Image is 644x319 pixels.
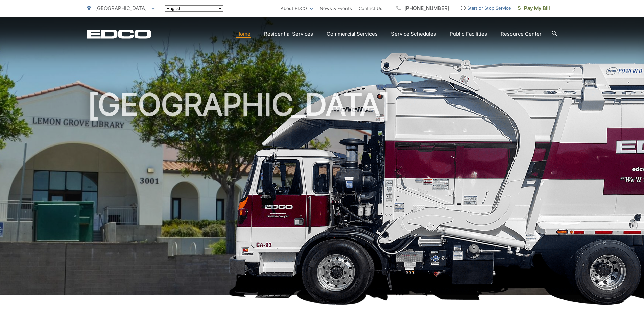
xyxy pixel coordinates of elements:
[450,30,487,38] a: Public Facilities
[236,30,251,38] a: Home
[501,30,542,38] a: Resource Center
[87,29,151,39] a: EDCD logo. Return to the homepage.
[359,4,382,12] a: Contact Us
[518,4,550,12] span: Pay My Bill
[87,88,557,301] h1: [GEOGRAPHIC_DATA]
[327,30,378,38] a: Commercial Services
[391,30,436,38] a: Service Schedules
[264,30,313,38] a: Residential Services
[95,5,147,11] span: [GEOGRAPHIC_DATA]
[281,4,313,12] a: About EDCO
[320,4,352,12] a: News & Events
[165,5,223,12] select: Select a language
